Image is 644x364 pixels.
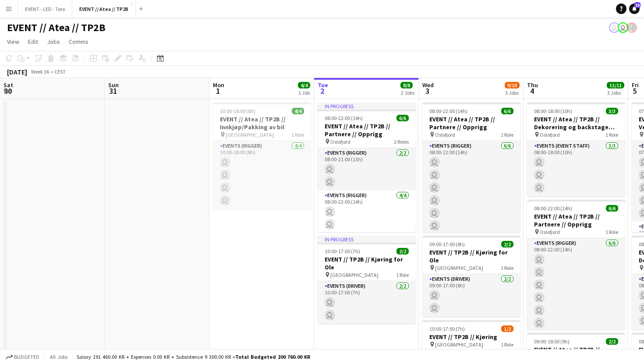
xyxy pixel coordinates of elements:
[325,248,360,254] span: 10:00-17:00 (7h)
[396,272,409,278] span: 1 Role
[396,248,409,254] span: 2/2
[501,325,513,332] span: 1/2
[2,86,13,96] span: 30
[429,108,467,114] span: 08:00-22:00 (14h)
[606,338,618,345] span: 2/2
[318,148,416,191] app-card-role: Events (Rigger)2/208:00-21:00 (13h)
[107,86,119,96] span: 31
[47,38,60,46] span: Jobs
[540,229,560,235] span: Oslofjord
[501,131,513,138] span: 1 Role
[298,89,310,96] div: 1 Job
[527,141,625,196] app-card-role: Events (Event Staff)3/308:00-18:00 (10h)
[213,102,311,209] app-job-card: 10:00-18:00 (8h)4/4EVENT // Atea // TP2B // Innkjøp/Pakking av bil [GEOGRAPHIC_DATA]1 RoleEvents ...
[316,86,328,96] span: 2
[605,229,618,235] span: 1 Role
[318,255,416,271] h3: EVENT // TP2B // Kjøring for Ole
[609,22,619,33] app-user-avatar: Christina Benedicte Halstensen
[540,131,560,138] span: Oslofjord
[618,22,628,33] app-user-avatar: Ylva Barane
[422,115,520,131] h3: EVENT // Atea // TP2B // Partnere // Opprigg
[298,82,310,88] span: 4/4
[422,274,520,317] app-card-role: Events (Driver)2/209:00-17:00 (8h)
[435,341,483,348] span: [GEOGRAPHIC_DATA]
[527,212,625,228] h3: EVENT // Atea // TP2B // Partnere // Opprigg
[4,352,41,362] button: Budgeted
[527,102,625,196] app-job-card: 08:00-18:00 (10h)3/3EVENT // Atea // TP2B // Dekorering og backstage oppsett Oslofjord1 RoleEvent...
[7,38,19,46] span: View
[4,36,23,47] a: View
[29,68,51,75] span: Week 36
[213,81,224,89] span: Mon
[534,205,572,212] span: 08:00-22:00 (14h)
[235,353,310,360] span: Total Budgeted 200 760.00 KR
[422,248,520,264] h3: EVENT // TP2B // Kjøring for Ole
[291,131,304,138] span: 1 Role
[7,21,106,34] h1: EVENT // Atea // TP2B
[422,333,520,341] h3: EVENT // TP2B // Kjøring
[605,131,618,138] span: 1 Role
[72,0,136,18] button: EVENT // Atea // TP2B
[527,115,625,131] h3: EVENT // Atea // TP2B // Dekorering og backstage oppsett
[632,81,639,89] span: Fri
[527,346,625,361] h3: EVENT // Atea // TP2B // Registrering partnere
[69,38,88,46] span: Comms
[292,108,304,114] span: 4/4
[422,141,520,234] app-card-role: Events (Rigger)6/608:00-22:00 (14h)
[28,38,38,46] span: Edit
[318,102,416,110] div: In progress
[630,86,639,96] span: 5
[108,81,119,89] span: Sun
[318,81,328,89] span: Tue
[318,122,416,138] h3: EVENT // Atea // TP2B // Partnere // Opprigg
[422,236,520,317] div: 09:00-17:00 (8h)2/2EVENT // TP2B // Kjøring for Ole [GEOGRAPHIC_DATA]1 RoleEvents (Driver)2/209:0...
[400,82,413,88] span: 8/8
[25,36,42,47] a: Edit
[435,265,483,271] span: [GEOGRAPHIC_DATA]
[501,341,513,348] span: 1 Role
[318,236,416,324] div: In progress10:00-17:00 (7h)2/2EVENT // TP2B // Kjøring for Ole [GEOGRAPHIC_DATA]1 RoleEvents (Dri...
[634,2,640,8] span: 15
[501,241,513,247] span: 2/2
[318,102,416,232] app-job-card: In progress08:00-22:00 (14h)6/6EVENT // Atea // TP2B // Partnere // Opprigg Oslofjord2 RolesEvent...
[629,4,640,14] a: 15
[220,108,255,114] span: 10:00-18:00 (8h)
[422,81,434,89] span: Wed
[421,86,434,96] span: 3
[330,272,379,278] span: [GEOGRAPHIC_DATA]
[394,138,409,145] span: 2 Roles
[54,68,66,75] div: CEST
[526,86,538,96] span: 4
[48,353,69,360] span: All jobs
[429,241,465,247] span: 09:00-17:00 (8h)
[18,0,72,18] button: EVENT - LED - Toro
[501,265,513,271] span: 1 Role
[396,115,409,121] span: 6/6
[226,131,274,138] span: [GEOGRAPHIC_DATA]
[607,82,624,88] span: 11/11
[330,138,350,145] span: Oslofjord
[7,67,27,76] div: [DATE]
[422,102,520,232] app-job-card: 08:00-22:00 (14h)6/6EVENT // Atea // TP2B // Partnere // Opprigg Oslofjord1 RoleEvents (Rigger)6/...
[435,131,455,138] span: Oslofjord
[607,89,624,96] div: 3 Jobs
[212,86,224,96] span: 1
[505,82,520,88] span: 9/10
[401,89,414,96] div: 2 Jobs
[527,81,538,89] span: Thu
[527,200,625,329] app-job-card: 08:00-22:00 (14h)6/6EVENT // Atea // TP2B // Partnere // Opprigg Oslofjord1 RoleEvents (Rigger)6/...
[534,108,572,114] span: 08:00-18:00 (10h)
[77,353,310,360] div: Salary 191 460.00 KR + Expenses 0.00 KR + Subsistence 9 300.00 KR =
[318,191,416,258] app-card-role: Events (Rigger)4/408:00-22:00 (14h)
[501,108,513,114] span: 6/6
[318,236,416,243] div: In progress
[606,108,618,114] span: 3/3
[14,354,39,360] span: Budgeted
[65,36,92,47] a: Comms
[43,36,64,47] a: Jobs
[429,325,465,332] span: 10:00-17:00 (7h)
